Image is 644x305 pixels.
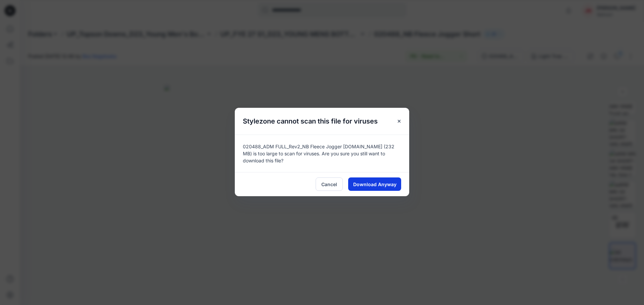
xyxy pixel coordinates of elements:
button: Download Anyway [348,177,401,191]
div: 020488_ADM FULL_Rev2_NB Fleece Jogger [DOMAIN_NAME] (232 MB) is too large to scan for viruses. Ar... [235,135,409,172]
button: Cancel [316,177,343,191]
span: Cancel [321,181,337,188]
button: Close [393,115,405,127]
span: Download Anyway [353,181,396,188]
h5: Stylezone cannot scan this file for viruses [235,108,386,135]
